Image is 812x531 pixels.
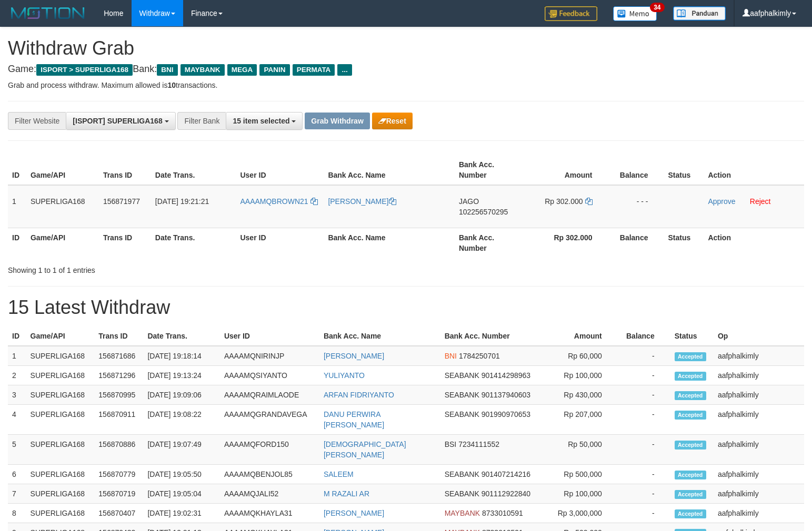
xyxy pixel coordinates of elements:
th: Game/API [26,228,99,258]
span: Copy 901137940603 to clipboard [482,391,530,399]
td: 4 [8,405,26,435]
span: 156871977 [103,197,140,206]
th: Status [664,155,704,185]
span: ISPORT > SUPERLIGA168 [36,64,133,76]
span: Copy 1784250701 to clipboard [459,352,500,360]
a: M RAZALI AR [324,489,369,498]
a: Approve [708,197,735,206]
td: Rp 3,000,000 [541,504,617,523]
span: PANIN [259,64,289,76]
span: Copy 8733010591 to clipboard [482,509,523,517]
th: Bank Acc. Number [455,155,525,185]
span: Accepted [675,471,706,479]
span: Copy 901990970653 to clipboard [482,410,530,418]
th: Action [704,228,804,258]
td: [DATE] 19:13:24 [143,366,219,385]
a: [PERSON_NAME] [324,352,384,360]
span: MAYBANK [181,64,225,76]
td: - - - [608,185,664,228]
span: SEABANK [445,391,479,399]
button: 15 item selected [226,112,303,130]
th: User ID [220,326,319,346]
td: Rp 500,000 [541,465,617,484]
td: - [618,465,670,484]
button: Reset [372,113,413,129]
span: MAYBANK [445,509,480,517]
button: [ISPORT] SUPERLIGA168 [66,112,175,130]
th: Trans ID [94,326,143,346]
td: 156870886 [94,435,143,465]
p: Grab and process withdraw. Maximum allowed is transactions. [8,80,804,90]
td: [DATE] 19:09:06 [143,385,219,405]
span: MEGA [227,64,257,76]
span: PERMATA [293,64,335,76]
span: SEABANK [445,470,479,478]
td: aafphalkimly [714,385,804,405]
td: SUPERLIGA168 [26,185,99,228]
th: Rp 302.000 [525,228,608,258]
td: 6 [8,465,26,484]
td: [DATE] 19:05:50 [143,465,219,484]
th: ID [8,228,26,258]
span: AAAAMQBROWN21 [240,197,308,206]
td: aafphalkimly [714,504,804,523]
th: Amount [541,326,617,346]
td: AAAAMQFORD150 [220,435,319,465]
td: aafphalkimly [714,484,804,504]
td: 1 [8,346,26,366]
span: ... [337,64,352,76]
div: Showing 1 to 1 of 1 entries [8,261,330,275]
span: Rp 302.000 [545,197,583,206]
th: Balance [608,155,664,185]
td: SUPERLIGA168 [26,405,95,435]
span: SEABANK [445,410,479,418]
td: Rp 100,000 [541,484,617,504]
td: SUPERLIGA168 [26,465,95,484]
td: 156871296 [94,366,143,385]
td: AAAAMQBENJOL85 [220,465,319,484]
td: AAAAMQNIRINJP [220,346,319,366]
span: Accepted [675,391,706,400]
th: Game/API [26,155,99,185]
td: - [618,405,670,435]
img: MOTION_logo.png [8,5,88,21]
img: panduan.png [673,6,726,21]
td: - [618,366,670,385]
td: [DATE] 19:02:31 [143,504,219,523]
a: Reject [750,197,771,206]
span: SEABANK [445,371,479,380]
td: SUPERLIGA168 [26,435,95,465]
span: Accepted [675,411,706,420]
th: Date Trans. [151,228,236,258]
td: 156870911 [94,405,143,435]
td: AAAAMQRAIMLAODE [220,385,319,405]
a: AAAAMQBROWN21 [240,197,317,206]
a: Copy 302000 to clipboard [585,197,593,206]
span: Copy 901414298963 to clipboard [482,371,530,380]
span: Copy 901112922840 to clipboard [482,489,530,498]
th: Status [664,228,704,258]
th: ID [8,155,26,185]
td: 2 [8,366,26,385]
span: Copy 901407214216 to clipboard [482,470,530,478]
td: aafphalkimly [714,435,804,465]
td: 7 [8,484,26,504]
a: [DEMOGRAPHIC_DATA][PERSON_NAME] [324,440,406,459]
td: AAAAMQKHAYLA31 [220,504,319,523]
th: Op [714,326,804,346]
td: Rp 60,000 [541,346,617,366]
th: User ID [236,155,324,185]
td: 156870995 [94,385,143,405]
td: SUPERLIGA168 [26,366,95,385]
th: Bank Acc. Number [440,326,542,346]
th: Date Trans. [151,155,236,185]
span: Accepted [675,509,706,518]
td: aafphalkimly [714,465,804,484]
th: Bank Acc. Name [324,155,455,185]
td: - [618,435,670,465]
th: Date Trans. [143,326,219,346]
th: ID [8,326,26,346]
td: [DATE] 19:18:14 [143,346,219,366]
td: SUPERLIGA168 [26,385,95,405]
h1: Withdraw Grab [8,38,804,59]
